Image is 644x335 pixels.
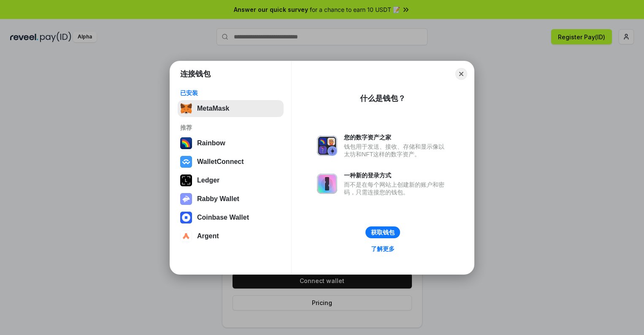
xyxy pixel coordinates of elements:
button: Coinbase Wallet [178,209,284,226]
div: Rabby Wallet [197,195,239,203]
button: WalletConnect [178,153,284,170]
button: Argent [178,228,284,245]
img: svg+xml,%3Csvg%20xmlns%3D%22http%3A%2F%2Fwww.w3.org%2F2000%2Fsvg%22%20fill%3D%22none%22%20viewBox... [317,174,337,194]
button: Rainbow [178,135,284,152]
img: svg+xml,%3Csvg%20width%3D%2228%22%20height%3D%2228%22%20viewBox%3D%220%200%2028%2028%22%20fill%3D... [180,156,192,168]
img: svg+xml,%3Csvg%20width%3D%2228%22%20height%3D%2228%22%20viewBox%3D%220%200%2028%2028%22%20fill%3D... [180,212,192,223]
button: 获取钱包 [365,226,400,238]
img: svg+xml,%3Csvg%20xmlns%3D%22http%3A%2F%2Fwww.w3.org%2F2000%2Fsvg%22%20width%3D%2228%22%20height%3... [180,174,192,186]
img: svg+xml,%3Csvg%20xmlns%3D%22http%3A%2F%2Fwww.w3.org%2F2000%2Fsvg%22%20fill%3D%22none%22%20viewBox... [317,136,337,156]
img: svg+xml,%3Csvg%20width%3D%2228%22%20height%3D%2228%22%20viewBox%3D%220%200%2028%2028%22%20fill%3D... [180,230,192,242]
div: MetaMask [197,105,229,112]
div: 而不是在每个网站上创建新的账户和密码，只需连接您的钱包。 [344,181,449,196]
div: 获取钱包 [371,229,395,236]
button: Rabby Wallet [178,191,284,207]
button: Close [455,68,467,80]
h1: 连接钱包 [180,69,211,79]
div: 一种新的登录方式 [344,172,449,179]
div: 您的数字资产之家 [344,133,449,141]
div: 已安装 [180,89,281,97]
img: svg+xml,%3Csvg%20fill%3D%22none%22%20height%3D%2233%22%20viewBox%3D%220%200%2035%2033%22%20width%... [180,103,192,114]
div: 推荐 [180,124,281,131]
div: Rainbow [197,139,225,147]
div: 什么是钱包？ [360,93,406,103]
div: Argent [197,232,219,240]
a: 了解更多 [366,243,400,254]
div: WalletConnect [197,158,244,166]
button: MetaMask [178,100,284,117]
div: 了解更多 [371,245,395,253]
img: svg+xml,%3Csvg%20width%3D%22120%22%20height%3D%22120%22%20viewBox%3D%220%200%20120%20120%22%20fil... [180,137,192,149]
div: Ledger [197,177,219,184]
img: svg+xml,%3Csvg%20xmlns%3D%22http%3A%2F%2Fwww.w3.org%2F2000%2Fsvg%22%20fill%3D%22none%22%20viewBox... [180,193,192,205]
button: Ledger [178,172,284,189]
div: Coinbase Wallet [197,214,249,221]
div: 钱包用于发送、接收、存储和显示像以太坊和NFT这样的数字资产。 [344,143,449,158]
